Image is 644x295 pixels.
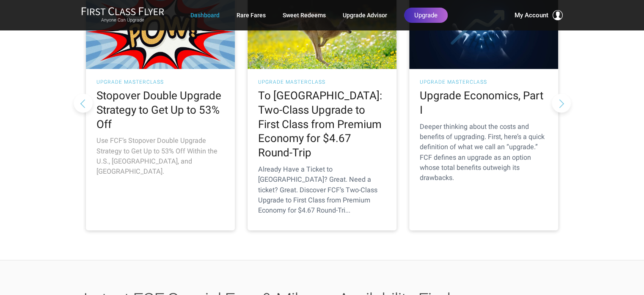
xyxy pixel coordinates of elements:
[258,79,386,85] h3: UPGRADE MASTERCLASS
[515,10,548,20] span: My Account
[420,122,548,183] p: Deeper thinking about the costs and benefits of upgrading. First, here’s a quick definition of wh...
[552,93,571,112] button: Next slide
[96,89,224,131] h2: Stopover Double Upgrade Strategy to Get Up to 53% Off
[81,7,164,16] img: First Class Flyer
[81,7,164,24] a: First Class FlyerAnyone Can Upgrade
[420,79,548,85] h3: UPGRADE MASTERCLASS
[283,8,326,23] a: Sweet Redeems
[343,8,387,23] a: Upgrade Advisor
[96,79,224,85] h3: UPGRADE MASTERCLASS
[420,89,548,117] h2: Upgrade Economics, Part I
[404,8,448,23] a: Upgrade
[81,17,164,23] small: Anyone Can Upgrade
[96,136,224,177] p: Use FCF’s Stopover Double Upgrade Strategy to Get Up to 53% Off Within the U.S., [GEOGRAPHIC_DATA...
[74,93,93,112] button: Previous slide
[190,8,220,23] a: Dashboard
[258,89,386,160] h2: To [GEOGRAPHIC_DATA]: Two-Class Upgrade to First Class from Premium Economy for $4.67 Round-Trip
[515,10,563,20] button: My Account
[258,164,386,216] p: Already Have a Ticket to [GEOGRAPHIC_DATA]? Great. Need a ticket? Great. Discover FCF’s Two-Class...
[237,8,266,23] a: Rare Fares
